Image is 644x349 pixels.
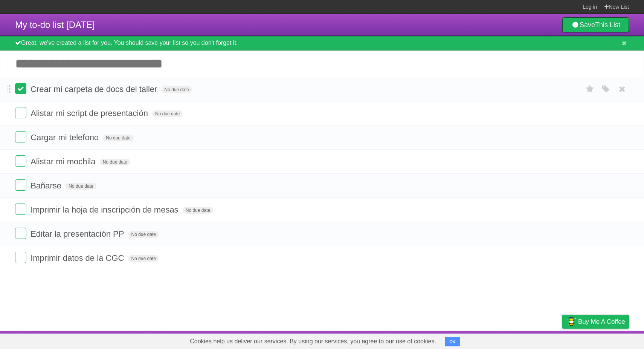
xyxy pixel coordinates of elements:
span: No due date [128,231,159,238]
span: No due date [162,86,192,93]
label: Star task [583,83,597,95]
span: Imprimir la hoja de inscripción de mesas [31,205,180,214]
label: Done [15,107,26,118]
label: Done [15,83,26,94]
span: No due date [66,183,96,190]
span: Alistar mi script de presentación [31,109,150,118]
span: Editar la presentación PP [31,229,126,239]
span: No due date [100,159,130,165]
a: Suggest a feature [581,333,629,347]
span: My to-do list [DATE] [15,20,95,30]
label: Done [15,179,26,191]
a: Developers [487,333,517,347]
span: No due date [103,135,133,141]
button: OK [445,337,460,346]
span: Alistar mi mochila [31,157,97,166]
span: Bañarse [31,181,63,190]
label: Done [15,228,26,239]
label: Done [15,131,26,142]
span: Imprimir datos de la CGC [31,253,126,263]
span: Cookies help us deliver our services. By using our services, you agree to our use of cookies. [182,334,444,349]
a: Privacy [552,333,572,347]
a: Terms [527,333,543,347]
label: Done [15,204,26,215]
label: Done [15,155,26,167]
b: This List [595,21,620,29]
label: Done [15,252,26,263]
a: SaveThis List [562,17,629,32]
span: Crear mi carpeta de docs del taller [31,84,159,94]
img: Buy me a coffee [566,315,576,328]
span: No due date [152,110,183,117]
span: Cargar mi telefono [31,133,101,142]
a: Buy me a coffee [562,315,629,329]
span: No due date [183,207,213,214]
span: Buy me a coffee [578,315,625,328]
a: About [462,333,478,347]
span: No due date [128,255,159,262]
